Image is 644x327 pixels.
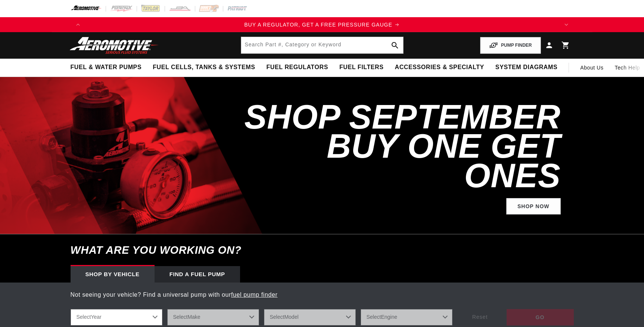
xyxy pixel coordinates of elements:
[85,21,559,29] a: BUY A REGULATOR, GET A FREE PRESSURE GAUGE
[387,37,403,53] button: search button
[261,59,333,76] summary: Fuel Regulators
[85,21,559,29] div: Announcement
[153,64,255,71] span: Fuel Cells, Tanks & Systems
[580,65,603,71] span: About Us
[264,309,356,326] select: Model
[71,266,155,283] div: Shop by vehicle
[85,21,559,29] div: 1 of 4
[155,266,240,283] div: Find a Fuel Pump
[506,198,561,215] a: Shop Now
[361,309,452,326] select: Engine
[490,59,563,76] summary: System Diagrams
[71,290,574,300] p: Not seeing your vehicle? Find a universal pump with our
[559,17,574,32] button: Translation missing: en.sections.announcements.next_announcement
[52,17,592,32] slideshow-component: Translation missing: en.sections.announcements.announcement_bar
[147,59,261,76] summary: Fuel Cells, Tanks & Systems
[495,64,557,71] span: System Diagrams
[339,64,384,71] span: Fuel Filters
[241,37,403,53] input: Search by Part Number, Category or Keyword
[71,309,162,326] select: Year
[244,22,392,28] span: BUY A REGULATOR, GET A FREE PRESSURE GAUGE
[334,59,389,76] summary: Fuel Filters
[389,59,490,76] summary: Accessories & Specialty
[167,309,259,326] select: Make
[68,37,161,54] img: Aeromotive
[395,64,484,71] span: Accessories & Specialty
[65,59,147,76] summary: Fuel & Water Pumps
[52,234,592,266] h6: What are you working on?
[480,37,541,54] button: PUMP FINDER
[266,64,328,71] span: Fuel Regulators
[575,59,609,77] a: About Us
[242,102,561,191] h2: SHOP SEPTEMBER BUY ONE GET ONES
[71,64,142,71] span: Fuel & Water Pumps
[71,17,85,32] button: Translation missing: en.sections.announcements.previous_announcement
[615,64,640,72] span: Tech Help
[231,291,277,298] a: fuel pump finder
